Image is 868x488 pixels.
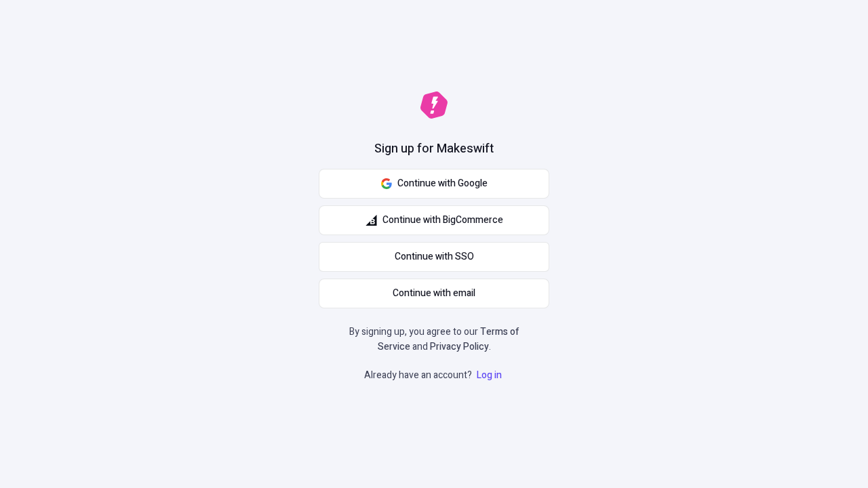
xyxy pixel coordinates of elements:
span: Continue with email [393,286,475,301]
span: Continue with BigCommerce [382,213,503,228]
a: Privacy Policy [430,340,489,354]
button: Continue with BigCommerce [319,205,549,235]
a: Continue with SSO [319,242,549,272]
h1: Sign up for Makeswift [374,140,494,158]
p: By signing up, you agree to our and . [344,325,524,354]
button: Continue with email [319,279,549,308]
a: Log in [474,368,505,382]
p: Already have an account? [364,368,505,383]
span: Continue with Google [397,176,488,191]
button: Continue with Google [319,169,549,199]
a: Terms of Service [378,325,519,354]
